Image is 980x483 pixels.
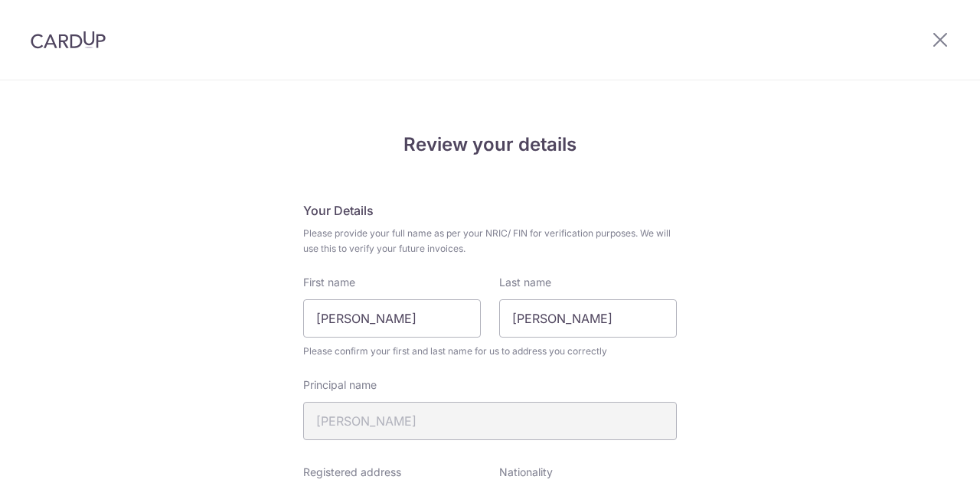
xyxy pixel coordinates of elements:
[303,299,481,338] input: First Name
[303,226,677,256] span: Please provide your full name as per your NRIC/ FIN for verification purposes. We will use this t...
[303,465,401,480] label: Registered address
[499,465,553,480] label: Nationality
[303,377,377,393] label: Principal name
[31,31,106,49] img: CardUp
[303,275,355,290] label: First name
[499,299,677,338] input: Last name
[499,275,551,290] label: Last name
[882,437,965,475] iframe: Opens a widget where you can find more information
[303,201,677,220] h5: Your Details
[303,344,677,359] span: Please confirm your first and last name for us to address you correctly
[303,131,677,158] h4: Review your details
